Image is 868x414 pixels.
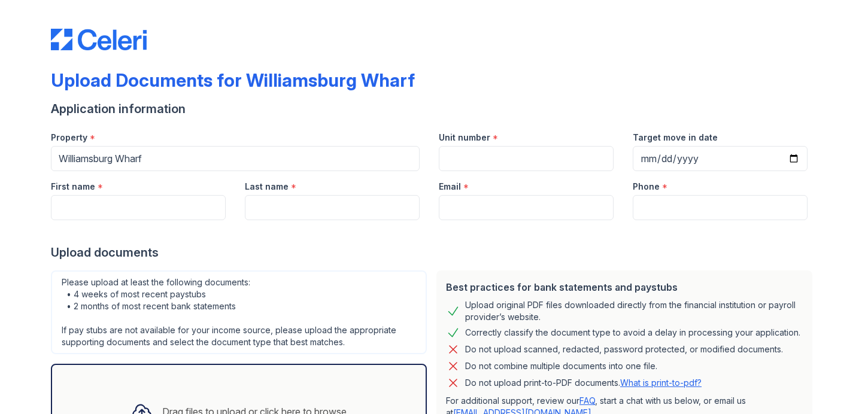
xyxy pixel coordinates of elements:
[465,377,702,389] p: Do not upload print-to-PDF documents.
[51,69,415,91] div: Upload Documents for Williamsburg Wharf
[633,181,660,193] label: Phone
[620,378,702,388] a: What is print-to-pdf?
[245,181,289,193] label: Last name
[465,359,657,373] div: Do not combine multiple documents into one file.
[439,181,461,193] label: Email
[465,325,800,340] div: Correctly classify the document type to avoid a delay in processing your application.
[633,132,718,144] label: Target move in date
[465,342,783,357] div: Do not upload scanned, redacted, password protected, or modified documents.
[51,181,95,193] label: First name
[51,132,87,144] label: Property
[465,299,803,323] div: Upload original PDF files downloaded directly from the financial institution or payroll provider’...
[446,280,803,294] div: Best practices for bank statements and paystubs
[579,395,595,406] a: FAQ
[51,101,817,117] div: Application information
[439,132,490,144] label: Unit number
[51,270,427,354] div: Please upload at least the following documents: • 4 weeks of most recent paystubs • 2 months of m...
[51,29,147,50] img: CE_Logo_Blue-a8612792a0a2168367f1c8372b55b34899dd931a85d93a1a3d3e32e68fde9ad4.png
[51,244,817,261] div: Upload documents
